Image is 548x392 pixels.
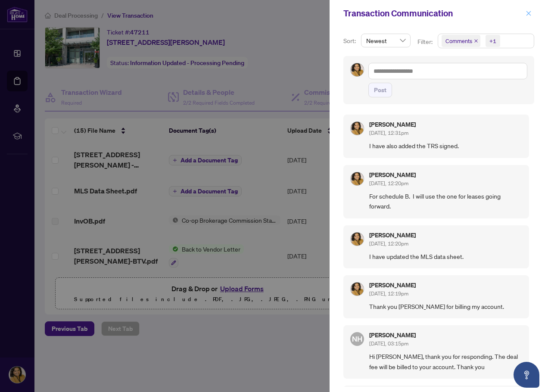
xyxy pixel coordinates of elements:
img: Profile Icon [351,233,364,246]
p: Sort: [343,36,358,46]
span: I have also added the TRS signed. [369,141,522,151]
div: Transaction Communication [343,7,523,20]
span: I have updated the MLS data sheet. [369,252,522,261]
span: [DATE], 03:15pm [369,340,408,347]
img: Profile Icon [351,172,364,185]
span: close [526,10,532,16]
h5: [PERSON_NAME] [369,172,416,178]
span: Comments [445,37,472,45]
h5: [PERSON_NAME] [369,332,416,338]
img: Profile Icon [351,122,364,135]
span: [DATE], 12:20pm [369,240,408,247]
span: close [474,39,478,43]
span: For schedule B. I will use the one for leases going forward. [369,191,522,212]
span: NH [352,333,362,345]
h5: [PERSON_NAME] [369,121,416,128]
span: [DATE], 12:19pm [369,290,408,297]
span: Thank you [PERSON_NAME] for billing my account. [369,302,522,311]
span: Hi [PERSON_NAME], thank you for responding. The deal fee will be billed to your account. Thank you [369,352,522,372]
img: Profile Icon [351,283,364,296]
button: Open asap [514,362,539,388]
p: Filter: [417,37,434,47]
span: Comments [442,35,480,47]
span: Newest [366,34,405,47]
span: [DATE], 12:31pm [369,130,408,136]
img: Profile Icon [351,63,364,76]
div: +1 [489,37,496,45]
h5: [PERSON_NAME] [369,282,416,288]
span: [DATE], 12:20pm [369,180,408,187]
h5: [PERSON_NAME] [369,232,416,238]
button: Post [368,83,392,97]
